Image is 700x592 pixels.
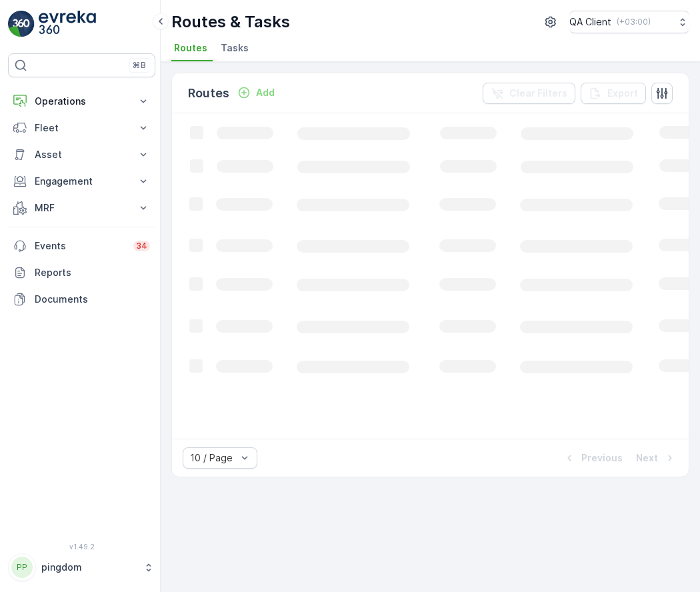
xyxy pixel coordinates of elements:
p: ⌘B [133,60,146,71]
img: logo [8,11,35,37]
p: Fleet [35,121,129,135]
span: v 1.49.2 [8,543,155,551]
a: Documents [8,286,155,313]
button: Clear Filters [483,83,575,104]
p: QA Client [569,15,611,29]
button: QA Client(+03:00) [569,11,689,33]
p: Next [636,451,658,465]
p: Operations [35,95,129,108]
p: Engagement [35,175,129,188]
span: Tasks [221,41,249,55]
p: Routes & Tasks [171,11,290,33]
p: Events [35,239,125,253]
p: MRF [35,201,129,215]
button: Export [581,83,646,104]
p: Reports [35,266,150,279]
button: Asset [8,141,155,168]
a: Reports [8,259,155,286]
span: Routes [174,41,207,55]
button: Fleet [8,115,155,141]
p: Clear Filters [509,87,567,100]
p: Documents [35,293,150,306]
button: Previous [561,450,624,466]
button: Engagement [8,168,155,195]
img: logo_light-DOdMpM7g.png [39,11,96,37]
button: Operations [8,88,155,115]
p: Add [256,86,275,99]
a: Events34 [8,233,155,259]
button: Next [635,450,678,466]
p: Routes [188,84,229,103]
p: ( +03:00 ) [617,17,651,27]
p: pingdom [41,561,137,574]
p: Asset [35,148,129,161]
button: Add [232,85,280,101]
button: PPpingdom [8,553,155,581]
button: MRF [8,195,155,221]
p: Previous [581,451,623,465]
p: 34 [136,241,147,251]
p: Export [607,87,638,100]
div: PP [11,557,33,578]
